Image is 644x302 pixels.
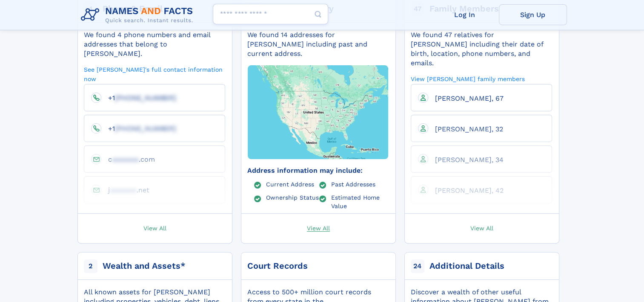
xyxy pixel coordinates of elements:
img: Logo Names and Facts [77,3,200,26]
span: aaaaaaa [110,186,137,194]
a: See [PERSON_NAME]'s full contact information now [84,65,225,83]
a: View [PERSON_NAME] family members [411,75,525,83]
span: [PHONE_NUMBER] [115,94,176,102]
a: View All [401,214,563,243]
a: View All [74,214,236,243]
img: Map with markers on addresses Joy E Clark [233,41,403,183]
span: [PERSON_NAME], 32 [435,125,503,133]
div: We found 47 relatives for [PERSON_NAME] including their date of birth, location, phone numbers, a... [411,30,552,68]
a: +1[PHONE_NUMBER] [101,124,176,132]
span: 24 [411,259,424,273]
a: Past Addresses [331,180,375,187]
a: [PERSON_NAME], 42 [428,186,504,194]
span: [PERSON_NAME], 34 [435,156,504,164]
a: View All [237,214,400,243]
a: jaaaaaaa.net [101,186,149,194]
a: +1[PHONE_NUMBER] [101,93,176,102]
div: Address information may include: [247,166,389,175]
a: Log In [431,4,499,25]
span: 2 [84,259,97,273]
span: aaaaaaa [112,155,139,163]
input: search input [213,4,328,24]
a: [PERSON_NAME], 34 [428,155,504,163]
a: [PERSON_NAME], 67 [428,94,504,102]
span: View All [470,224,493,232]
a: [PERSON_NAME], 32 [428,125,503,133]
a: caaaaaaa.com [101,155,155,163]
div: We found 14 addresses for [PERSON_NAME] including past and current address. [247,30,389,58]
span: View All [307,224,330,232]
span: View All [143,224,166,232]
a: Ownership Status [266,194,319,200]
div: Wealth and Assets* [103,260,186,272]
span: [PERSON_NAME], 67 [435,94,504,102]
span: [PERSON_NAME], 42 [435,186,504,195]
a: Sign Up [499,4,567,25]
div: We found 4 phone numbers and email addresses that belong to [PERSON_NAME]. [84,30,225,58]
a: Current Address [266,180,314,187]
button: Search Button [308,4,328,25]
div: Additional Details [429,260,504,272]
span: [PHONE_NUMBER] [115,125,176,133]
a: Estimated Home Value [331,194,389,209]
div: Court Records [247,260,308,272]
